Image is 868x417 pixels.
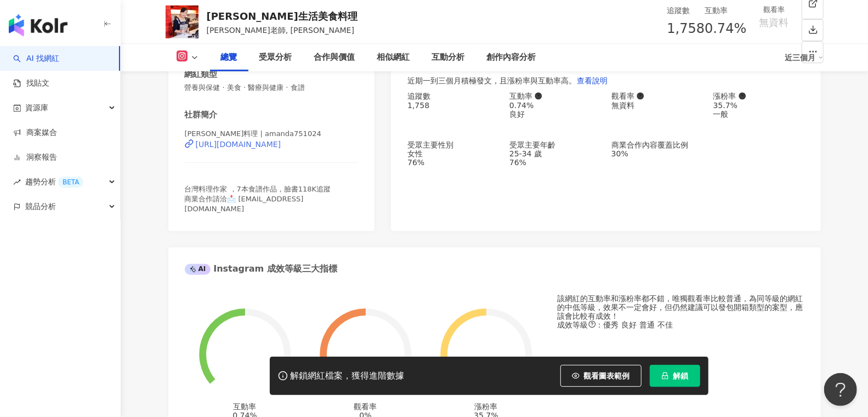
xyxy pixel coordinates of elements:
span: 台灣料理作家 ，7本食譜作品，臉書118K追蹤 商業合作請洽📩 [EMAIL_ADDRESS][DOMAIN_NAME] [185,185,331,213]
div: 追蹤數 [667,4,705,16]
button: 解鎖 [650,365,700,387]
div: 受眾分析 [259,51,292,64]
a: 找貼文 [13,78,49,89]
div: 商業合作內容覆蓋比例 [611,140,702,149]
span: 普通 [640,320,655,329]
div: [PERSON_NAME]生活美食料理 [207,9,358,23]
div: 漲粉率 [713,92,804,100]
span: 優秀 [604,320,619,329]
span: rise [13,178,21,186]
div: 觀看率 [611,92,702,100]
div: 近三個月 [785,49,824,66]
span: 資源庫 [25,95,48,120]
a: 商案媒合 [13,127,57,138]
div: 76% [407,158,498,167]
div: 合作與價值 [314,51,355,64]
div: 女性 [407,149,498,158]
div: 觀看率 [753,4,795,15]
div: BETA [58,177,83,188]
div: 互動率 [509,92,600,100]
div: 創作內容分析 [487,51,536,64]
div: 一般 [713,110,804,119]
div: 解鎖網紅檔案，獲得進階數據 [291,370,405,382]
span: 觀看圖表範例 [584,371,630,380]
span: 趨勢分析 [25,170,83,194]
div: AI [185,264,211,275]
span: 無資料 [759,17,789,28]
div: 1,758 [407,101,498,110]
span: lock [661,372,669,380]
span: 良好 [622,320,637,329]
div: 良好 [509,110,600,119]
span: 1,758 [667,21,705,36]
a: searchAI 找網紅 [13,53,59,64]
div: 0.74% [509,101,600,110]
span: 競品分析 [25,194,56,219]
div: 互動率 [234,402,257,411]
button: 觀看圖表範例 [560,365,642,387]
div: 漲粉率 [475,402,498,411]
img: logo [9,14,67,36]
div: 相似網紅 [377,51,410,64]
a: 洞察報告 [13,152,57,163]
span: 解鎖 [673,371,689,380]
span: [PERSON_NAME]料理 | amanda751024 [185,129,321,138]
div: 總覽 [221,51,237,64]
span: 查看說明 [577,76,608,85]
div: [URL][DOMAIN_NAME] [196,140,281,149]
div: 無資料 [611,101,702,110]
span: 營養與保健 · 美食 · 醫療與健康 · 食譜 [185,83,359,93]
div: 35.7% [713,101,804,110]
div: 觀看率 [354,402,377,411]
img: KOL Avatar [166,5,198,38]
div: 30% [611,149,702,158]
div: 社群簡介 [185,109,218,121]
span: [PERSON_NAME]老師, [PERSON_NAME] [207,26,355,35]
div: 受眾主要性別 [407,140,498,149]
div: 該網紅的互動率和漲粉率都不錯，唯獨觀看率比較普通，為同等級的網紅的中低等級，效果不一定會好，但仍然建議可以發包開箱類型的案型，應該會比較有成效！ [558,294,804,320]
div: 成效等級 ： [558,320,804,329]
div: Instagram 成效等級三大指標 [185,263,337,275]
div: 互動分析 [432,51,465,64]
span: 不佳 [658,320,673,329]
div: 76% [509,158,600,167]
button: 查看說明 [576,70,608,92]
div: 網紅類型 [185,69,218,80]
div: 受眾主要年齡 [509,140,600,149]
span: 0.74% [705,19,746,40]
a: [URL][DOMAIN_NAME] [185,139,359,149]
div: 25-34 歲 [509,149,600,158]
div: 近期一到三個月積極發文，且漲粉率與互動率高。 [407,70,804,92]
div: 互動率 [705,4,746,16]
div: 追蹤數 [407,92,498,100]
